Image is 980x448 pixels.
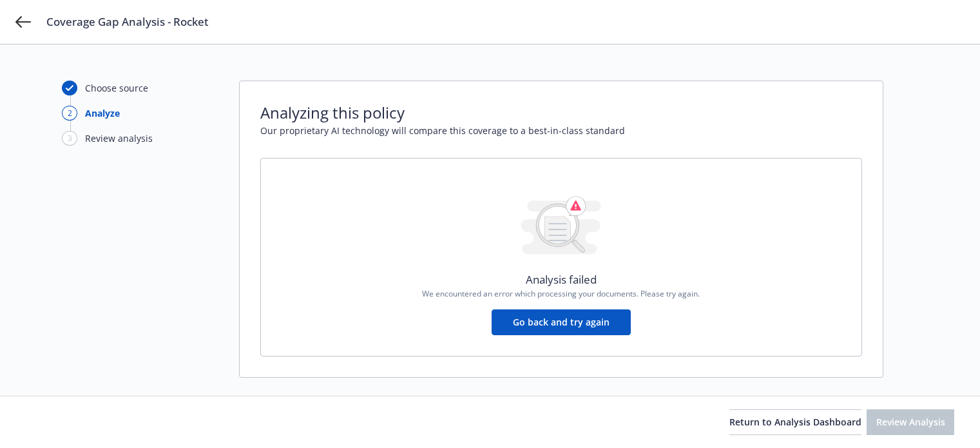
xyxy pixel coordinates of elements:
[85,106,120,120] div: Analyze
[62,131,77,146] div: 3
[729,416,861,428] span: Return to Analysis Dashboard
[260,102,862,124] span: Analyzing this policy
[876,416,945,428] span: Review Analysis
[729,409,861,435] button: Return to Analysis Dashboard
[867,409,954,435] button: Review Analysis
[46,14,208,30] span: Coverage Gap Analysis - Rocket
[62,106,77,121] div: 2
[85,81,148,95] div: Choose source
[422,288,700,299] span: We encountered an error which processing your documents. Please try again.
[492,309,631,335] button: Go back and try again
[85,131,153,145] div: Review analysis
[260,124,862,137] span: Our proprietary AI technology will compare this coverage to a best-in-class standard
[526,271,597,288] span: Analysis failed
